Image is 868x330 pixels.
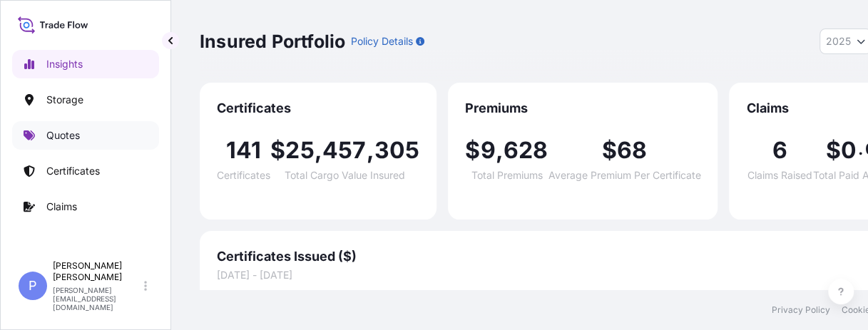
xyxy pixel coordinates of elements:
[46,200,77,214] p: Claims
[270,139,285,162] span: $
[826,34,851,48] span: 2025
[226,139,262,162] span: 141
[858,143,863,155] span: .
[825,139,840,162] span: $
[46,164,100,178] p: Certificates
[840,139,856,162] span: 0
[374,139,420,162] span: 305
[285,170,405,180] span: Total Cargo Value Insured
[772,139,787,162] span: 6
[772,304,830,316] a: Privacy Policy
[465,100,700,117] span: Premiums
[322,139,367,162] span: 457
[217,100,419,117] span: Certificates
[366,139,374,162] span: ,
[548,170,700,180] span: Average Premium Per Certificate
[46,57,83,71] p: Insights
[200,30,345,53] p: Insured Portfolio
[53,286,141,311] p: [PERSON_NAME][EMAIL_ADDRESS][DOMAIN_NAME]
[12,192,159,221] a: Claims
[217,170,270,180] span: Certificates
[351,34,413,48] p: Policy Details
[12,121,159,150] a: Quotes
[12,86,159,114] a: Storage
[12,157,159,185] a: Certificates
[747,170,812,180] span: Claims Raised
[29,279,37,293] span: P
[465,139,480,162] span: $
[315,139,322,162] span: ,
[602,139,617,162] span: $
[12,50,159,78] a: Insights
[53,260,141,283] p: [PERSON_NAME] [PERSON_NAME]
[46,128,80,143] p: Quotes
[480,139,495,162] span: 9
[471,170,542,180] span: Total Premiums
[496,139,504,162] span: ,
[46,93,83,107] p: Storage
[617,139,647,162] span: 68
[504,139,548,162] span: 628
[285,139,314,162] span: 25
